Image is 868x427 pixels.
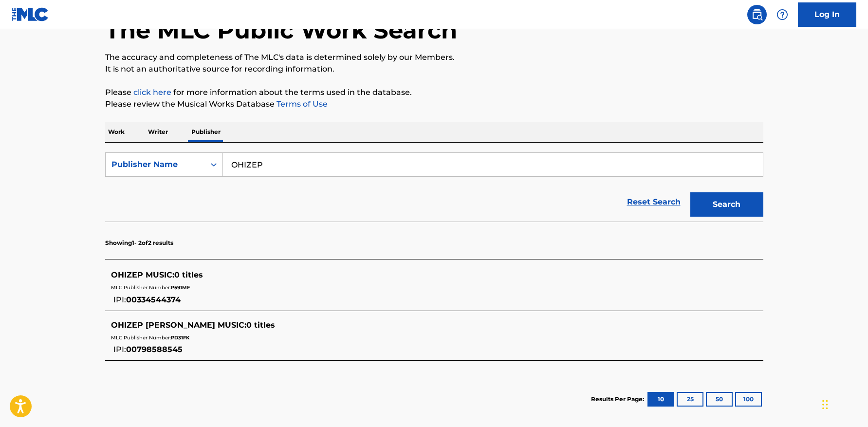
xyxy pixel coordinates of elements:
[798,2,856,27] a: Log In
[647,392,674,407] button: 10
[105,122,128,142] p: Work
[591,395,646,404] p: Results Per Page:
[133,88,171,97] a: click here
[113,295,126,304] span: IPI:
[735,392,762,407] button: 100
[776,9,788,20] img: help
[111,284,171,291] span: MLC Publisher Number:
[706,392,733,407] button: 50
[145,122,171,142] p: Writer
[275,99,328,109] a: Terms of Use
[105,87,763,98] p: Please for more information about the terms used in the database.
[105,239,173,247] p: Showing 1 - 2 of 2 results
[105,16,457,45] h1: The MLC Public Work Search
[171,284,190,291] span: P591MF
[111,159,199,170] div: Publisher Name
[111,320,246,330] span: OHIZEP [PERSON_NAME] MUSIC :
[111,270,174,279] span: OHIZEP MUSIC :
[126,345,183,354] span: 00798588545
[819,380,868,427] iframe: Chat Widget
[690,192,763,217] button: Search
[751,9,763,20] img: search
[105,98,763,110] p: Please review the Musical Works Database
[677,392,703,407] button: 25
[113,345,126,354] span: IPI:
[12,7,49,21] img: MLC Logo
[111,334,171,341] span: MLC Publisher Number:
[747,5,767,24] a: Public Search
[822,390,828,419] div: Drag
[622,191,685,213] a: Reset Search
[246,320,275,330] span: 0 titles
[174,270,203,279] span: 0 titles
[105,63,763,75] p: It is not an authoritative source for recording information.
[126,295,181,304] span: 00334544374
[105,152,763,222] form: Search Form
[773,5,792,24] div: Help
[105,52,763,63] p: The accuracy and completeness of The MLC's data is determined solely by our Members.
[171,334,189,341] span: PD31FK
[188,122,223,142] p: Publisher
